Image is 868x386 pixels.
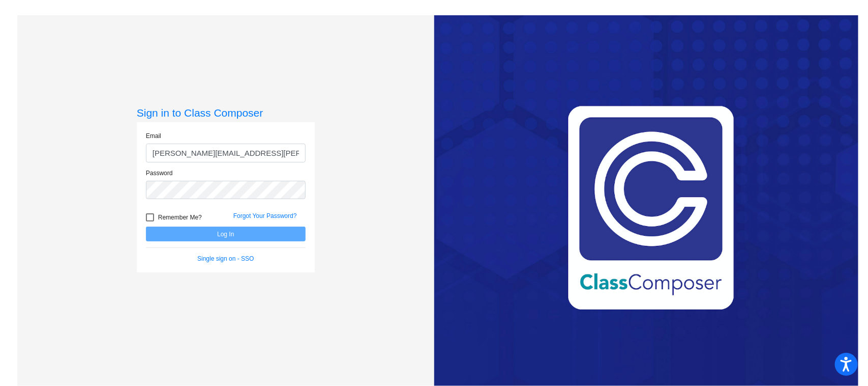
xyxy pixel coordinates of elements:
[146,169,173,178] label: Password
[146,131,161,141] label: Email
[197,255,254,262] a: Single sign on - SSO
[158,211,202,224] span: Remember Me?
[233,212,297,219] a: Forgot Your Password?
[137,106,315,119] h3: Sign in to Class Composer
[146,227,306,241] button: Log In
